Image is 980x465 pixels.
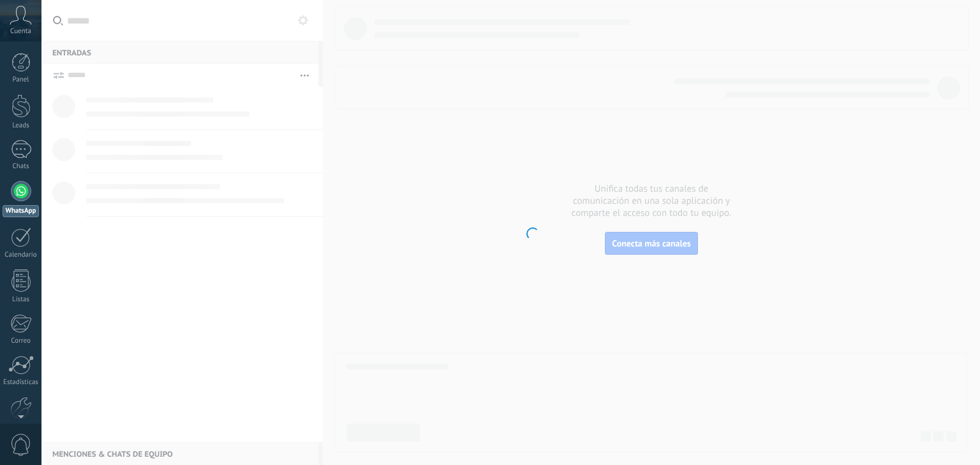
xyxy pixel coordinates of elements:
div: WhatsApp [3,205,39,217]
div: Calendario [3,251,40,259]
div: Chats [3,162,40,171]
div: Correo [3,337,40,345]
span: Cuenta [10,27,31,36]
div: Leads [3,122,40,130]
div: Listas [3,296,40,304]
div: Panel [3,76,40,84]
div: Estadísticas [3,378,40,387]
